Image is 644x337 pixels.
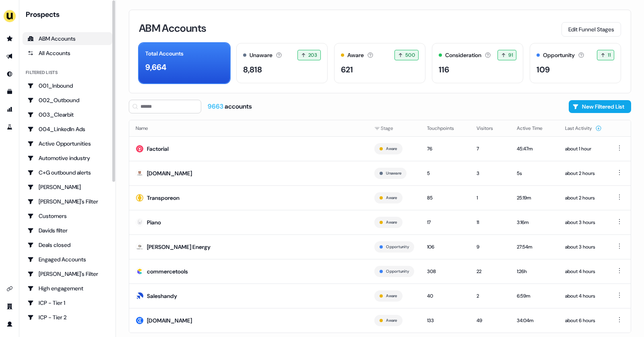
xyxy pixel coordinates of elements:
div: [DOMAIN_NAME] [147,169,192,177]
div: about 1 hour [565,145,602,153]
div: Automotive industry [27,154,107,162]
div: about 2 hours [565,169,602,177]
div: Deals closed [27,241,107,249]
div: 1 [477,194,504,202]
div: Prospects [26,10,112,19]
div: 7 [477,145,504,153]
a: Go to prospects [3,32,16,45]
div: Factorial [147,145,169,153]
a: Go to team [3,300,16,313]
a: Go to ICP - Tier 2 [23,311,112,324]
div: 002_Outbound [27,96,107,104]
a: Go to Davids filter [23,224,112,237]
a: Go to Geneviève's Filter [23,267,112,280]
div: Unaware [250,51,272,60]
a: Go to Charlotte Stone [23,181,112,193]
div: ICP - Tier 1 [27,299,107,307]
div: Filtered lists [26,69,58,76]
button: New Filtered List [569,100,631,113]
button: Aware [386,219,397,226]
div: 22 [477,267,504,275]
div: 49 [477,316,504,325]
div: 621 [341,64,353,76]
div: 27:54m [517,243,552,251]
span: 91 [508,51,513,59]
div: 6:59m [517,292,552,300]
div: 3:16m [517,218,552,226]
div: 109 [537,64,550,76]
span: 203 [308,51,317,59]
a: Go to C+G outbound alerts [23,166,112,179]
div: [PERSON_NAME]'s Filter [27,270,107,278]
div: [DOMAIN_NAME] [147,316,192,325]
div: Davids filter [27,226,107,234]
a: Go to experiments [3,121,16,134]
div: Active Opportunities [27,140,107,148]
a: Go to Deals closed [23,238,112,251]
a: Go to 002_Outbound [23,94,112,107]
div: Piano [147,218,161,226]
div: 85 [427,194,464,202]
a: Go to Active Opportunities [23,137,112,150]
span: 9663 [208,102,225,111]
div: 76 [427,145,464,153]
div: about 4 hours [565,292,602,300]
div: 2 [477,292,504,300]
button: Touchpoints [427,121,464,136]
a: Go to attribution [3,103,16,116]
button: Aware [386,292,397,300]
button: Aware [386,194,397,201]
div: 133 [427,316,464,325]
a: Go to integrations [3,282,16,295]
div: 1:26h [517,267,552,275]
div: 8,818 [243,64,262,76]
div: 5s [517,169,552,177]
div: ICP - Tier 2 [27,313,107,321]
span: 500 [405,51,415,59]
div: [PERSON_NAME] Energy [147,243,211,251]
div: 45:47m [517,145,552,153]
a: ABM Accounts [23,32,112,45]
div: 25:19m [517,194,552,202]
div: 001_Inbound [27,82,107,90]
button: Opportunity [386,243,409,251]
h3: ABM Accounts [139,23,206,33]
a: Go to outbound experience [3,50,16,63]
a: Go to templates [3,85,16,98]
a: All accounts [23,47,112,60]
div: 9 [477,243,504,251]
div: C+G outbound alerts [27,168,107,177]
button: Unaware [386,170,401,177]
div: 11 [477,218,504,226]
a: Go to Customers [23,210,112,222]
button: Active Time [517,121,552,136]
div: 17 [427,218,464,226]
div: about 6 hours [565,316,602,325]
a: Go to profile [3,318,16,331]
div: about 4 hours [565,267,602,275]
a: Go to 001_Inbound [23,79,112,92]
th: Name [129,120,368,136]
div: Stage [374,124,414,132]
div: about 2 hours [565,194,602,202]
div: 34:04m [517,316,552,325]
div: 5 [427,169,464,177]
a: Go to Charlotte's Filter [23,195,112,208]
div: [PERSON_NAME]'s Filter [27,197,107,205]
div: Transporeon [147,194,180,202]
button: Aware [386,145,397,152]
div: 40 [427,292,464,300]
div: Saleshandy [147,292,177,300]
div: Engaged Accounts [27,255,107,263]
button: Aware [386,317,397,324]
div: All Accounts [27,49,107,57]
div: 004_LinkedIn Ads [27,125,107,133]
a: Go to 003_Clearbit [23,108,112,121]
a: Go to ICP - Tier 1 [23,296,112,309]
div: commercetools [147,267,188,275]
div: 9,664 [145,61,167,73]
div: Total Accounts [145,49,184,58]
a: Go to Automotive industry [23,152,112,164]
a: Go to Inbound [3,68,16,80]
div: High engagement [27,284,107,292]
